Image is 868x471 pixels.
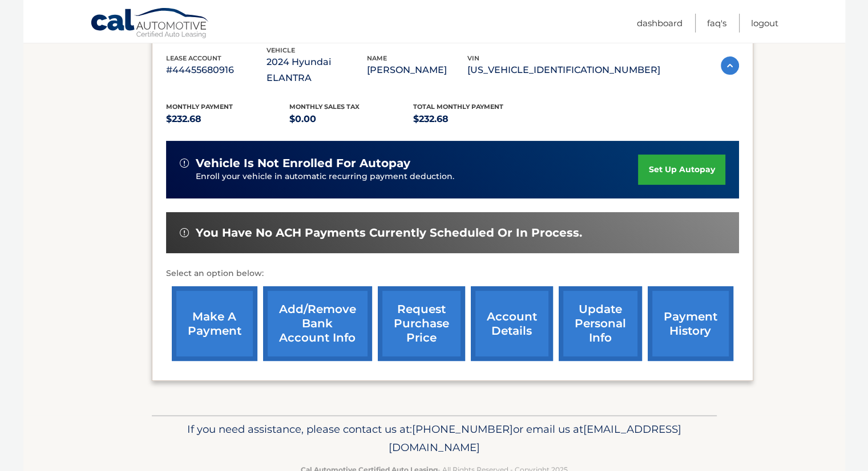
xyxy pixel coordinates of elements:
p: Select an option below: [166,267,739,281]
span: Total Monthly Payment [413,103,503,111]
span: name [367,54,387,62]
a: Add/Remove bank account info [263,286,372,361]
a: make a payment [172,286,257,361]
img: alert-white.svg [180,228,189,237]
span: [EMAIL_ADDRESS][DOMAIN_NAME] [389,423,681,454]
p: [PERSON_NAME] [367,62,467,78]
span: vin [467,54,479,62]
span: lease account [166,54,221,62]
a: FAQ's [707,14,726,33]
p: [US_VEHICLE_IDENTIFICATION_NUMBER] [467,62,660,78]
a: set up autopay [638,155,725,185]
img: accordion-active.svg [721,56,739,75]
p: $232.68 [166,111,290,127]
p: $0.00 [289,111,413,127]
a: Dashboard [637,14,683,33]
p: 2024 Hyundai ELANTRA [267,54,367,86]
p: If you need assistance, please contact us at: or email us at [159,420,709,457]
img: alert-white.svg [180,159,189,168]
span: You have no ACH payments currently scheduled or in process. [196,226,582,240]
p: #44455680916 [166,62,267,78]
a: update personal info [559,286,642,361]
span: vehicle [267,46,295,54]
a: request purchase price [378,286,465,361]
a: Logout [751,14,778,33]
span: Monthly Payment [166,103,233,111]
span: [PHONE_NUMBER] [412,423,513,436]
span: Monthly sales Tax [289,103,360,111]
a: Cal Automotive [90,7,210,40]
a: account details [471,286,553,361]
span: vehicle is not enrolled for autopay [196,156,410,170]
p: $232.68 [413,111,537,127]
p: Enroll your vehicle in automatic recurring payment deduction. [196,170,639,183]
a: payment history [648,286,733,361]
